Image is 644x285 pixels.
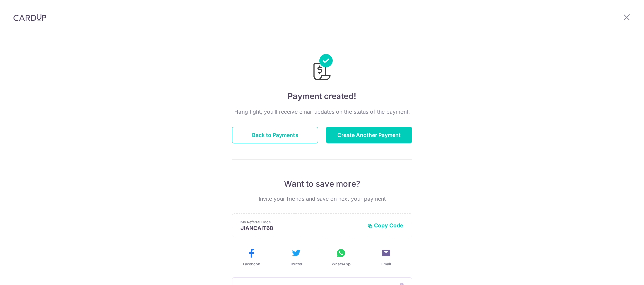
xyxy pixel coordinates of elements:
button: Email [366,248,406,267]
h4: Payment created! [232,90,412,102]
button: Twitter [276,248,316,267]
img: CardUp [13,13,46,21]
button: Back to Payments [232,127,318,143]
button: Facebook [231,248,271,267]
iframe: Opens a widget where you can find more information [601,265,637,282]
img: Payments [311,54,333,82]
p: JIANCAIT68 [240,225,362,231]
p: Want to save more? [232,179,412,189]
p: Invite your friends and save on next your payment [232,195,412,203]
button: Create Another Payment [326,127,412,143]
button: Copy Code [367,222,404,229]
p: Hang tight, you’ll receive email updates on the status of the payment. [232,108,412,116]
span: Email [381,261,391,267]
span: Facebook [243,261,260,267]
p: My Referral Code [240,219,362,225]
button: WhatsApp [321,248,361,267]
span: Twitter [290,261,302,267]
span: WhatsApp [332,261,351,267]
